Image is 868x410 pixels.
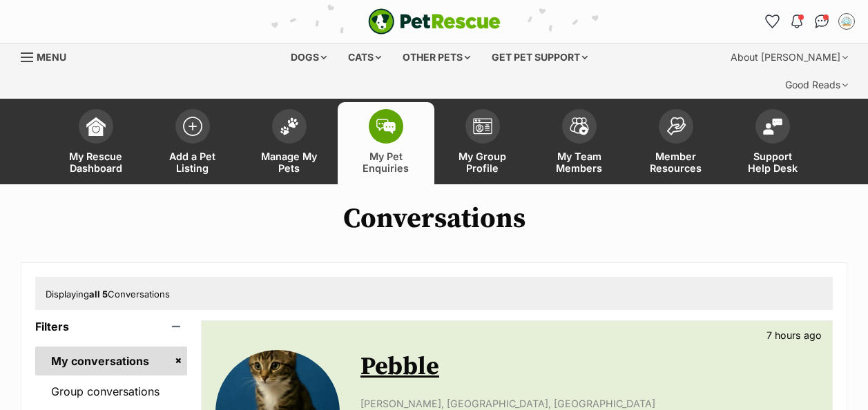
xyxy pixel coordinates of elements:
img: Anne McNaughton profile pic [840,14,853,28]
a: Pebble [360,351,439,382]
span: Support Help Desk [742,150,804,174]
a: Manage My Pets [241,102,338,184]
img: member-resources-icon-8e73f808a243e03378d46382f2149f9095a855e16c252ad45f914b54edf8863c.svg [666,117,686,135]
a: Menu [21,43,76,68]
img: pet-enquiries-icon-7e3ad2cf08bfb03b45e93fb7055b45f3efa6380592205ae92323e6603595dc1f.svg [376,119,396,134]
span: Add a Pet Listing [162,150,224,174]
a: Member Resources [628,102,724,184]
span: Menu [37,51,66,63]
div: Good Reads [775,71,858,99]
img: dashboard-icon-eb2f2d2d3e046f16d808141f083e7271f6b2e854fb5c12c21221c1fb7104beca.svg [86,117,106,136]
a: Favourites [761,10,783,32]
div: About [PERSON_NAME] [721,43,858,71]
a: My Team Members [531,102,628,184]
header: Filters [35,320,187,333]
div: Dogs [281,43,336,71]
a: Group conversations [35,377,187,406]
img: chat-41dd97257d64d25036548639549fe6c8038ab92f7586957e7f3b1b290dea8141.svg [815,14,829,28]
a: PetRescue [368,8,501,35]
button: My account [836,10,858,32]
ul: Account quick links [761,10,858,32]
p: 7 hours ago [766,328,822,342]
span: My Rescue Dashboard [65,150,127,174]
a: Conversations [811,10,833,32]
img: group-profile-icon-3fa3cf56718a62981997c0bc7e787c4b2cf8bcc04b72c1350f741eb67cf2f40e.svg [473,118,492,135]
a: Add a Pet Listing [144,102,241,184]
a: My Group Profile [434,102,531,184]
a: My Pet Enquiries [338,102,434,184]
span: My Group Profile [452,150,514,174]
img: logo-e224e6f780fb5917bec1dbf3a21bbac754714ae5b6737aabdf751b685950b380.svg [368,8,501,35]
img: manage-my-pets-icon-02211641906a0b7f246fdf0571729dbe1e7629f14944591b6c1af311fb30b64b.svg [280,117,299,135]
span: Manage My Pets [258,150,320,174]
span: Displaying Conversations [46,289,170,300]
a: Support Help Desk [724,102,821,184]
div: Other pets [393,43,480,71]
strong: all 5 [89,289,108,300]
img: add-pet-listing-icon-0afa8454b4691262ce3f59096e99ab1cd57d4a30225e0717b998d2c9b9846f56.svg [183,117,202,136]
div: Get pet support [482,43,597,71]
img: help-desk-icon-fdf02630f3aa405de69fd3d07c3f3aa587a6932b1a1747fa1d2bba05be0121f9.svg [763,118,782,135]
img: notifications-46538b983faf8c2785f20acdc204bb7945ddae34d4c08c2a6579f10ce5e182be.svg [791,14,802,28]
img: team-members-icon-5396bd8760b3fe7c0b43da4ab00e1e3bb1a5d9ba89233759b79545d2d3fc5d0d.svg [570,117,589,135]
span: Member Resources [645,150,707,174]
a: My conversations [35,346,187,375]
a: My Rescue Dashboard [48,102,144,184]
div: Cats [338,43,391,71]
button: Notifications [786,10,808,32]
span: My Pet Enquiries [355,150,417,174]
span: My Team Members [548,150,610,174]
